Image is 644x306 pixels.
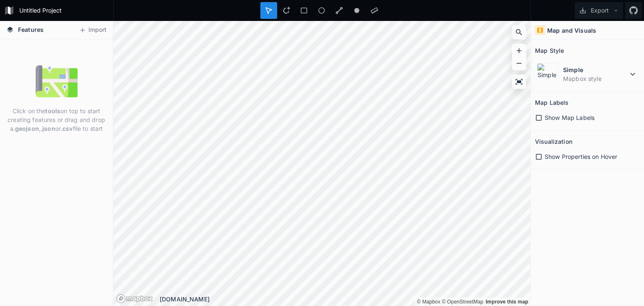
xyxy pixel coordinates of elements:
img: Simple [537,63,559,85]
a: Mapbox [417,299,440,305]
h2: Visualization [535,135,572,148]
h4: Map and Visuals [547,26,596,35]
span: Show Properties on Hover [545,152,617,161]
strong: .geojson [13,125,39,132]
strong: .csv [61,125,73,132]
dt: Simple [563,65,628,74]
p: Click on the on top to start creating features or drag and drop a , or file to start [6,106,106,133]
div: [DOMAIN_NAME] [160,295,530,303]
strong: .json [41,125,55,132]
a: OpenStreetMap [442,299,483,305]
a: Map feedback [486,299,528,305]
dd: Mapbox style [563,74,628,83]
strong: tools [45,107,60,114]
button: Import [75,23,111,37]
img: empty [36,60,78,102]
span: Show Map Labels [545,113,595,122]
h2: Map Labels [535,96,569,109]
button: Export [575,2,623,19]
h2: Map Style [535,44,564,57]
a: Mapbox logo [116,294,153,303]
span: Features [18,25,44,34]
